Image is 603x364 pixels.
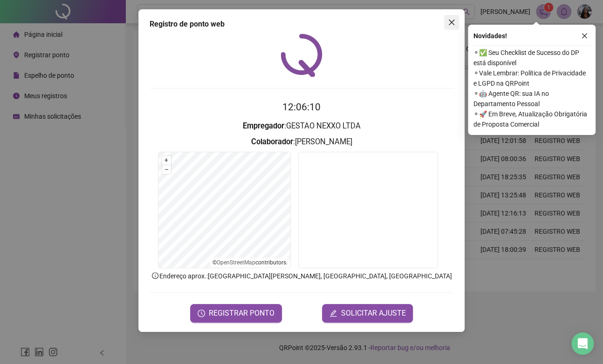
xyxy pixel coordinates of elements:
[150,120,453,132] h3: : GESTAO NEXXO LTDA
[444,15,459,30] button: Close
[150,271,453,281] p: Endereço aprox. : [GEOGRAPHIC_DATA][PERSON_NAME], [GEOGRAPHIC_DATA], [GEOGRAPHIC_DATA]
[473,68,590,88] span: ⚬ Vale Lembrar: Política de Privacidade e LGPD na QRPoint
[473,88,590,109] span: ⚬ 🤖 Agente QR: sua IA no Departamento Pessoal
[282,101,321,113] time: 12:06:10
[151,271,159,280] span: info-circle
[448,19,455,26] span: close
[473,109,590,129] span: ⚬ 🚀 Em Breve, Atualização Obrigatória de Proposta Comercial
[150,136,453,148] h3: : [PERSON_NAME]
[281,34,322,77] img: QRPoint
[473,31,507,41] span: Novidades !
[162,165,171,174] button: –
[341,308,405,319] span: SOLICITAR AJUSTE
[571,332,594,355] div: Open Intercom Messenger
[581,33,588,39] span: close
[473,47,590,68] span: ⚬ ✅ Seu Checklist de Sucesso do DP está disponível
[150,19,453,30] div: Registro de ponto web
[198,310,205,317] span: clock-circle
[329,310,337,317] span: edit
[190,304,282,323] button: REGISTRAR PONTO
[243,121,284,130] strong: Empregador
[322,304,413,323] button: editSOLICITAR AJUSTE
[217,259,255,266] a: OpenStreetMap
[209,308,274,319] span: REGISTRAR PONTO
[162,156,171,165] button: +
[251,137,293,146] strong: Colaborador
[212,259,288,266] li: © contributors.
